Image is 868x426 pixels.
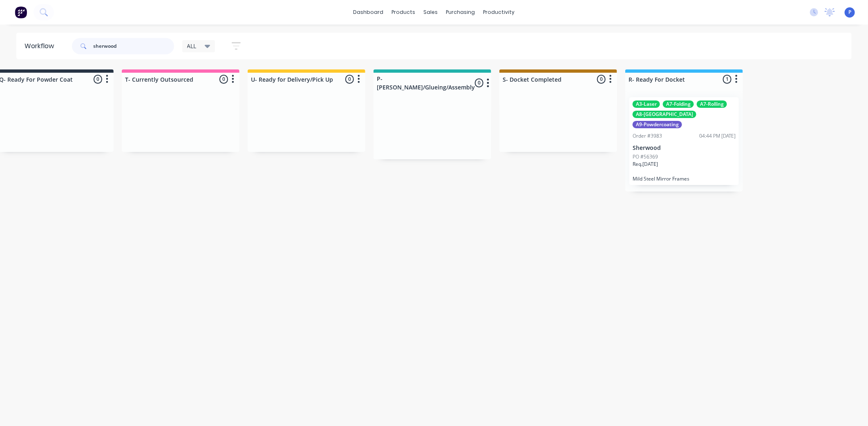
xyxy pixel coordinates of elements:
div: products [388,6,420,18]
div: A8-[GEOGRAPHIC_DATA] [633,111,696,118]
div: 04:44 PM [DATE] [699,132,736,140]
div: A9-Powdercoating [633,121,682,128]
img: Factory [15,6,27,18]
p: Req. [DATE] [633,161,658,168]
div: A7-Folding [663,100,694,108]
div: Order #3983 [633,132,662,140]
p: PO #56369 [633,153,658,161]
div: productivity [479,6,519,18]
p: Sherwood [633,145,736,152]
div: sales [420,6,442,18]
div: Workflow [25,41,58,51]
span: ALL [187,42,197,50]
div: A3-LaserA7-FoldingA7-RollingA8-[GEOGRAPHIC_DATA]A9-PowdercoatingOrder #398304:44 PM [DATE]Sherwoo... [629,97,739,185]
div: A7-Rolling [697,100,727,108]
div: purchasing [442,6,479,18]
a: dashboard [349,6,388,18]
div: A3-Laser [633,100,660,108]
span: P [848,9,851,16]
p: Mild Steel Mirror Frames [633,176,736,182]
input: Search for orders... [93,38,174,54]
